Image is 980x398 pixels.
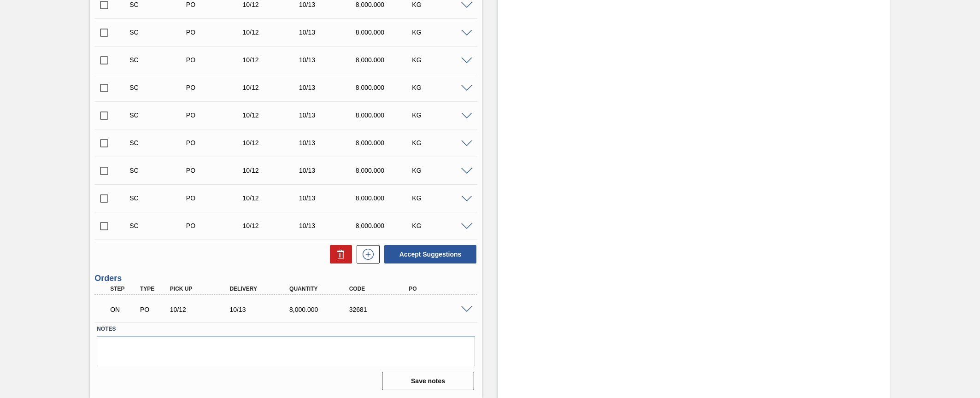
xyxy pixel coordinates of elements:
[347,286,414,292] div: Code
[127,1,191,8] div: Suggestion Created
[184,167,247,174] div: Purchase order
[410,84,473,91] div: KG
[410,194,473,202] div: KG
[240,29,304,36] div: 10/12/2025
[297,56,360,64] div: 10/13/2025
[240,167,304,174] div: 10/12/2025
[168,286,235,292] div: Pick up
[108,299,140,320] div: Negotiating Order
[127,56,191,64] div: Suggestion Created
[297,84,360,91] div: 10/13/2025
[287,306,354,313] div: 8,000.000
[127,111,191,119] div: Suggestion Created
[108,286,140,292] div: Step
[382,372,474,390] button: Save notes
[240,56,304,64] div: 10/12/2025
[184,1,247,8] div: Purchase order
[127,29,191,36] div: Suggestion Created
[406,286,474,292] div: PO
[297,222,360,229] div: 10/13/2025
[127,194,191,202] div: Suggestion Created
[127,84,191,91] div: Suggestion Created
[184,222,247,229] div: Purchase order
[227,306,294,313] div: 10/13/2025
[184,111,247,119] div: Purchase order
[325,245,352,263] div: Delete Suggestions
[380,244,477,264] div: Accept Suggestions
[353,1,417,8] div: 8,000.000
[297,111,360,119] div: 10/13/2025
[127,139,191,146] div: Suggestion Created
[240,194,304,202] div: 10/12/2025
[353,222,417,229] div: 8,000.000
[410,139,473,146] div: KG
[410,167,473,174] div: KG
[168,306,235,313] div: 10/12/2025
[138,286,170,292] div: Type
[353,56,417,64] div: 8,000.000
[184,139,247,146] div: Purchase order
[353,84,417,91] div: 8,000.000
[97,322,475,336] label: Notes
[240,1,304,8] div: 10/12/2025
[297,167,360,174] div: 10/13/2025
[353,167,417,174] div: 8,000.000
[297,194,360,202] div: 10/13/2025
[227,286,294,292] div: Delivery
[240,111,304,119] div: 10/12/2025
[240,139,304,146] div: 10/12/2025
[110,306,137,313] p: ON
[184,194,247,202] div: Purchase order
[410,111,473,119] div: KG
[184,29,247,36] div: Purchase order
[353,29,417,36] div: 8,000.000
[297,139,360,146] div: 10/13/2025
[410,222,473,229] div: KG
[353,194,417,202] div: 8,000.000
[127,222,191,229] div: Suggestion Created
[138,306,170,313] div: Purchase order
[410,56,473,64] div: KG
[410,29,473,36] div: KG
[353,111,417,119] div: 8,000.000
[297,1,360,8] div: 10/13/2025
[352,245,380,263] div: New suggestion
[94,274,477,283] h3: Orders
[297,29,360,36] div: 10/13/2025
[240,84,304,91] div: 10/12/2025
[347,306,414,313] div: 32681
[240,222,304,229] div: 10/12/2025
[353,139,417,146] div: 8,000.000
[184,84,247,91] div: Purchase order
[384,245,476,263] button: Accept Suggestions
[127,167,191,174] div: Suggestion Created
[410,1,473,8] div: KG
[287,286,354,292] div: Quantity
[184,56,247,64] div: Purchase order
